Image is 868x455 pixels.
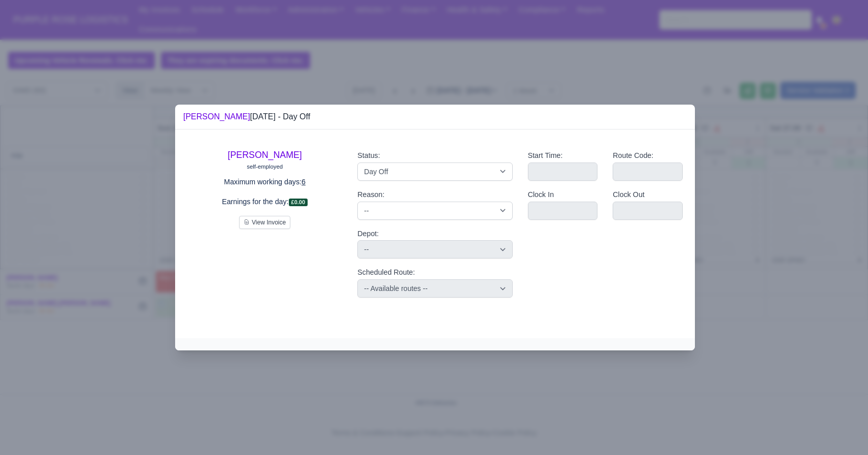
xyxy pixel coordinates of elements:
label: Reason: [357,189,384,201]
small: self-employed [247,164,283,170]
a: [PERSON_NAME] [228,150,302,160]
label: Clock In [528,189,554,201]
label: Route Code: [613,150,653,161]
a: [PERSON_NAME] [183,112,250,121]
u: 6 [302,178,306,186]
label: Start Time: [528,150,563,161]
label: Scheduled Route: [357,267,415,278]
span: £0.00 [289,199,308,206]
label: Status: [357,150,380,161]
button: View Invoice [239,216,290,229]
p: Earnings for the day: [187,196,342,208]
label: Clock Out [613,189,645,201]
iframe: Chat Widget [685,337,868,455]
label: Depot: [357,228,379,240]
div: [DATE] - Day Off [183,111,310,123]
p: Maximum working days: [187,176,342,188]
